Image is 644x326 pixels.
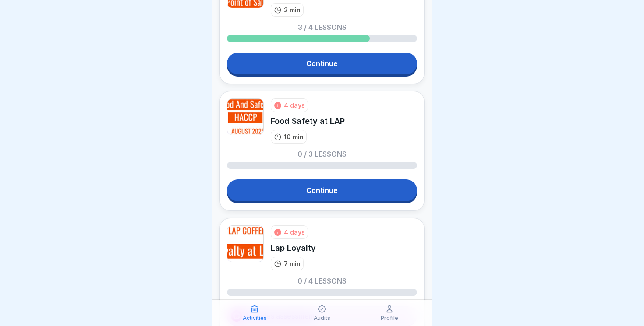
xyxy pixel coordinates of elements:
[284,5,301,14] p: 2 min
[227,53,417,74] a: Continue
[227,225,264,262] img: f50nzvx4ss32m6aoab4l0s5i.png
[284,228,305,237] div: 4 days
[243,315,267,321] p: Activities
[381,315,398,321] p: Profile
[297,277,347,284] p: 0 / 4 lessons
[271,242,316,253] div: Lap Loyalty
[284,101,305,110] div: 4 days
[227,179,417,201] a: Continue
[314,315,330,321] p: Audits
[227,98,264,135] img: x361whyuq7nogn2y6dva7jo9.png
[271,116,345,126] div: Food Safety at LAP
[297,151,347,158] p: 0 / 3 lessons
[284,132,304,141] p: 10 min
[284,259,301,268] p: 7 min
[298,24,347,31] p: 3 / 4 lessons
